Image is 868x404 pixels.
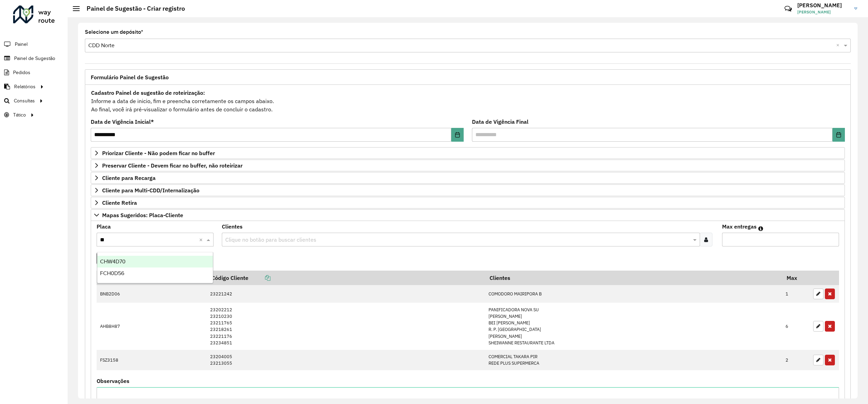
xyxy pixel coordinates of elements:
[451,128,464,142] button: Choose Date
[797,2,849,9] h3: [PERSON_NAME]
[222,222,243,231] label: Clientes
[85,28,143,36] label: Selecione um depósito
[14,97,35,104] span: Consultas
[14,55,55,62] span: Painel de Sugestão
[102,163,243,168] span: Preservar Cliente - Devem ficar no buffer, não roteirizar
[782,350,810,370] td: 2
[781,1,796,16] a: Contato Rápido
[207,303,485,350] td: 23202212 23210230 23211765 23218261 23221176 23234851
[199,235,205,244] span: Clear all
[91,197,845,209] a: Cliente Retira
[207,285,485,303] td: 23221242
[97,285,207,303] td: BNB2D06
[758,226,763,231] em: Máximo de clientes que serão colocados na mesma rota com os clientes informados
[782,271,810,285] th: Max
[97,350,207,370] td: FSZ3158
[91,89,205,96] strong: Cadastro Painel de sugestão de roteirização:
[485,285,782,303] td: COMODORO MAIRIPORA B
[102,188,199,193] span: Cliente para Multi-CDD/Internalização
[15,41,28,48] span: Painel
[97,222,111,231] label: Placa
[102,175,156,181] span: Cliente para Recarga
[485,271,782,285] th: Clientes
[100,259,126,264] span: CHW4D70
[91,172,845,184] a: Cliente para Recarga
[102,150,215,156] span: Priorizar Cliente - Não podem ficar no buffer
[102,212,183,218] span: Mapas Sugeridos: Placa-Cliente
[207,271,485,285] th: Código Cliente
[485,303,782,350] td: PANIFICADORA NOVA SU [PERSON_NAME] BEI [PERSON_NAME] R. P. [GEOGRAPHIC_DATA] [PERSON_NAME] SHEIWA...
[97,303,207,350] td: AHB8H87
[14,83,36,90] span: Relatórios
[782,303,810,350] td: 6
[91,118,154,126] label: Data de Vigência Inicial
[207,350,485,370] td: 23204005 23213055
[13,69,30,76] span: Pedidos
[13,111,26,119] span: Tático
[91,74,169,80] span: Formulário Painel de Sugestão
[80,5,185,12] h2: Painel de Sugestão - Criar registro
[722,222,757,231] label: Max entregas
[91,147,845,159] a: Priorizar Cliente - Não podem ficar no buffer
[782,285,810,303] td: 1
[797,9,849,15] span: [PERSON_NAME]
[836,41,842,50] span: Clear all
[832,128,845,142] button: Choose Date
[100,270,124,276] span: FCH0D56
[91,160,845,171] a: Preservar Cliente - Devem ficar no buffer, não roteirizar
[485,350,782,370] td: COMERCIAL TAKARA PIR REDE PLUS SUPERMERCA
[91,209,845,221] a: Mapas Sugeridos: Placa-Cliente
[91,88,845,114] div: Informe a data de inicio, fim e preencha corretamente os campos abaixo. Ao final, você irá pré-vi...
[91,184,845,196] a: Cliente para Multi-CDD/Internalização
[97,252,214,283] ng-dropdown-panel: Options list
[102,200,137,205] span: Cliente Retira
[472,118,529,126] label: Data de Vigência Final
[97,377,129,385] label: Observações
[248,274,270,281] a: Copiar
